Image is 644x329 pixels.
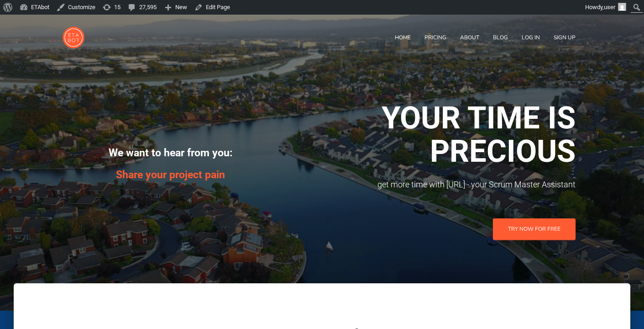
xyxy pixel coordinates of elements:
a: Pricing [418,26,453,49]
a: Share your project pain [116,169,225,181]
h1: YOUR TIME IS PRECIOUS [286,101,576,169]
a: Sign Up [547,26,582,49]
a: TRY NOW FOR FREE [493,218,576,240]
a: Home [388,26,418,49]
span: get more time with [URL] - your Scrum Master Assistant [286,178,576,191]
h5: We want to hear from you: [69,144,272,161]
a: Log In [515,26,547,49]
a: Blog [486,26,515,49]
a: About [453,26,486,49]
span: user [604,4,615,11]
img: ETAbot [62,26,85,49]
